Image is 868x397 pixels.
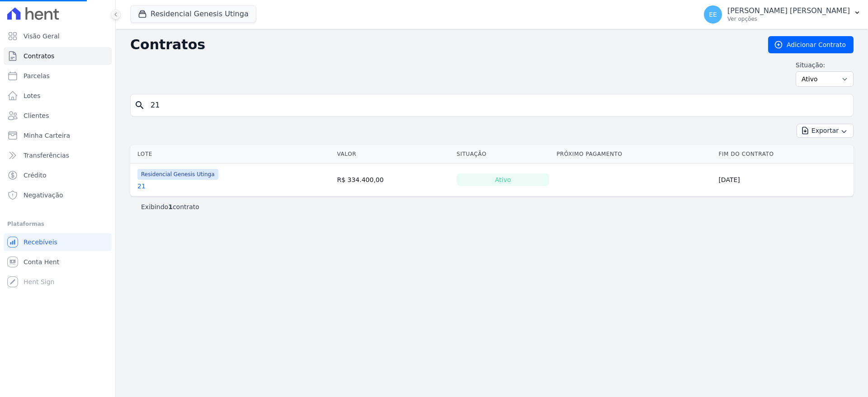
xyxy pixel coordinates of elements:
[4,126,112,145] a: Minha Carteira
[4,253,112,271] a: Conta Hent
[4,47,112,65] a: Contratos
[4,146,112,164] a: Transferências
[24,238,57,247] span: Recebíveis
[24,131,70,140] span: Minha Carteira
[453,145,553,163] th: Situação
[727,6,850,15] p: [PERSON_NAME] [PERSON_NAME]
[24,191,63,200] span: Negativação
[24,71,50,80] span: Parcelas
[137,169,218,180] span: Residencial Genesis Utinga
[168,203,173,210] b: 1
[130,37,754,53] h2: Contratos
[715,163,854,196] td: [DATE]
[333,145,453,163] th: Valor
[4,27,112,45] a: Visão Geral
[796,61,854,70] label: Situação:
[7,219,108,229] div: Plataformas
[141,202,199,211] p: Exibindo contrato
[134,100,145,111] i: search
[768,36,854,53] a: Adicionar Contrato
[137,182,146,191] a: 21
[697,2,868,27] button: EE [PERSON_NAME] [PERSON_NAME] Ver opções
[4,166,112,184] a: Crédito
[553,145,715,163] th: Próximo Pagamento
[24,91,41,100] span: Lotes
[24,32,60,41] span: Visão Geral
[4,67,112,85] a: Parcelas
[130,145,333,163] th: Lote
[24,257,59,266] span: Conta Hent
[24,51,54,61] span: Contratos
[797,124,854,138] button: Exportar
[333,163,453,196] td: R$ 334.400,00
[24,171,47,180] span: Crédito
[24,111,49,120] span: Clientes
[4,233,112,251] a: Recebíveis
[727,15,850,23] p: Ver opções
[130,5,256,23] button: Residencial Genesis Utinga
[715,145,854,163] th: Fim do Contrato
[4,87,112,105] a: Lotes
[457,173,549,186] div: Ativo
[709,11,717,18] span: EE
[24,151,69,160] span: Transferências
[4,186,112,204] a: Negativação
[145,96,849,114] input: Buscar por nome do lote
[4,107,112,125] a: Clientes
